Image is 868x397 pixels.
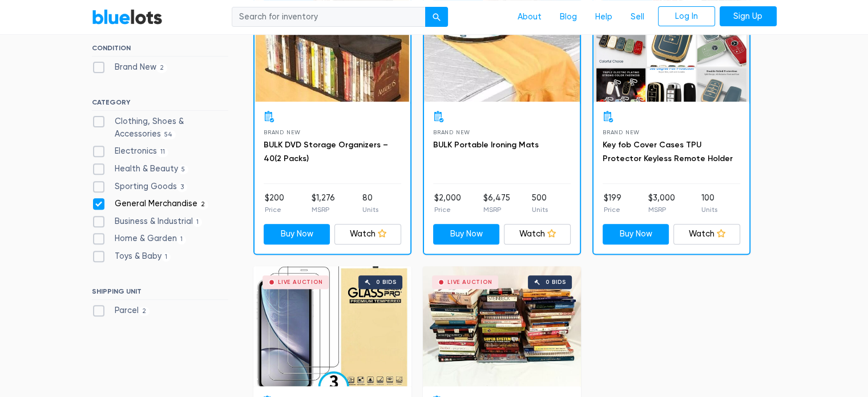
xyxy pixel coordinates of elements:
a: Watch [504,224,571,244]
span: 54 [161,130,176,139]
span: 2 [156,63,168,73]
p: MSRP [483,204,510,215]
span: 5 [178,165,189,174]
a: Help [586,6,621,28]
span: 3 [177,183,188,192]
label: Health & Beauty [92,163,189,175]
li: $2,000 [434,192,461,215]
label: Electronics [92,145,169,158]
span: 1 [193,218,203,227]
label: Toys & Baby [92,250,171,263]
div: Live Auction [447,279,492,285]
span: 11 [157,148,169,157]
label: Sporting Goods [92,181,188,193]
a: Watch [334,224,401,244]
a: Key fob Cover Cases TPU Protector Keyless Remote Holder [603,140,733,163]
p: Units [701,204,717,215]
li: 100 [701,192,717,215]
a: Sign Up [720,6,777,27]
p: Units [532,204,548,215]
a: Buy Now [264,224,330,244]
li: $199 [604,192,621,215]
h6: CATEGORY [92,98,228,111]
a: Live Auction 0 bids [423,266,581,386]
label: Parcel [92,304,150,317]
li: $3,000 [648,192,675,215]
span: 1 [162,252,171,262]
a: Live Auction 0 bids [253,266,411,386]
li: $6,475 [483,192,510,215]
span: Brand New [433,129,470,135]
div: 0 bids [376,279,397,285]
p: MSRP [648,204,675,215]
div: 0 bids [546,279,566,285]
p: MSRP [312,204,335,215]
p: Price [265,204,284,215]
a: Watch [673,224,740,244]
span: 1 [177,235,187,244]
span: 2 [139,307,150,316]
input: Search for inventory [232,7,426,27]
div: Live Auction [278,279,323,285]
a: BULK Portable Ironing Mats [433,140,539,150]
p: Price [604,204,621,215]
a: About [508,6,551,28]
li: 500 [532,192,548,215]
span: Brand New [603,129,640,135]
a: Log In [658,6,715,27]
p: Price [434,204,461,215]
a: Blog [551,6,586,28]
h6: SHIPPING UNIT [92,287,228,300]
a: BlueLots [92,9,163,25]
a: Buy Now [603,224,669,244]
label: General Merchandise [92,198,209,210]
li: 80 [362,192,378,215]
p: Units [362,204,378,215]
span: Brand New [264,129,301,135]
label: Clothing, Shoes & Accessories [92,115,228,140]
a: Buy Now [433,224,500,244]
li: $1,276 [312,192,335,215]
h6: CONDITION [92,44,228,57]
li: $200 [265,192,284,215]
label: Brand New [92,61,168,74]
label: Business & Industrial [92,215,203,228]
a: BULK DVD Storage Organizers – 40(2 Packs) [264,140,388,163]
a: Sell [621,6,653,28]
label: Home & Garden [92,232,187,245]
span: 2 [197,200,209,209]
